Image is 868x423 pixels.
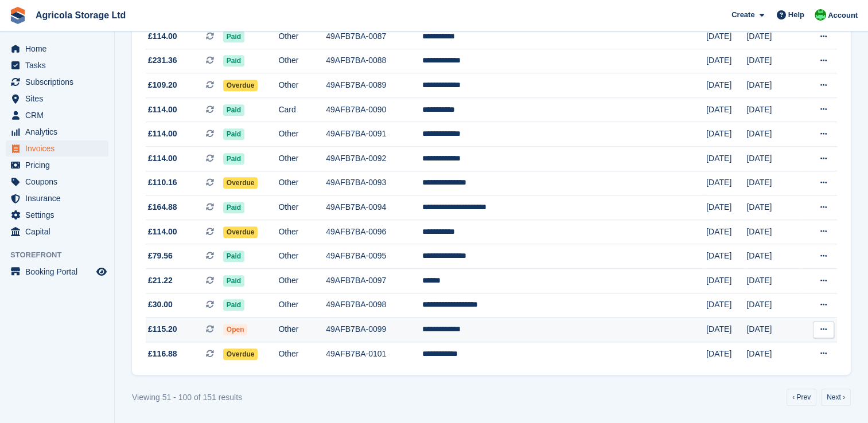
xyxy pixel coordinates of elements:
td: [DATE] [706,97,746,122]
td: Other [278,293,326,318]
td: [DATE] [706,147,746,171]
span: Paid [223,153,244,164]
td: [DATE] [746,342,799,366]
a: Previous [787,389,816,406]
td: Other [278,171,326,195]
span: £115.20 [148,323,177,335]
span: £21.22 [148,275,173,287]
span: Overdue [223,226,258,238]
td: 49AFB7BA-0087 [326,25,422,49]
span: CRM [25,107,94,123]
span: £79.56 [148,250,173,262]
td: [DATE] [746,269,799,293]
td: Other [278,342,326,366]
td: [DATE] [746,293,799,318]
span: £116.88 [148,348,177,360]
span: Home [25,41,94,57]
nav: Pages [784,389,853,406]
td: Other [278,195,326,220]
span: Coupons [25,174,94,190]
td: 49AFB7BA-0101 [326,342,422,366]
td: [DATE] [706,293,746,318]
td: Other [278,49,326,73]
span: £114.00 [148,152,177,164]
td: [DATE] [706,318,746,342]
div: Viewing 51 - 100 of 151 results [132,391,242,404]
span: £114.00 [148,226,177,238]
td: Other [278,269,326,293]
span: Create [731,9,754,21]
span: Overdue [223,80,258,91]
td: [DATE] [746,147,799,171]
td: [DATE] [746,195,799,220]
td: [DATE] [706,269,746,293]
td: [DATE] [706,25,746,49]
span: Booking Portal [25,264,94,280]
span: Paid [223,275,244,287]
td: 49AFB7BA-0095 [326,244,422,269]
td: 49AFB7BA-0089 [326,73,422,98]
td: [DATE] [746,244,799,269]
span: Paid [223,55,244,66]
span: £30.00 [148,299,173,311]
span: Analytics [25,124,94,140]
img: stora-icon-8386f47178a22dfd0bd8f6a31ec36ba5ce8667c1dd55bd0f319d3a0aa187defe.svg [9,7,26,24]
td: 49AFB7BA-0090 [326,97,422,122]
td: Other [278,220,326,244]
span: £114.00 [148,128,177,140]
td: 49AFB7BA-0096 [326,220,422,244]
img: Tania Davies [815,9,826,21]
td: 49AFB7BA-0099 [326,318,422,342]
span: Tasks [25,57,94,73]
a: menu [6,264,108,280]
td: 49AFB7BA-0092 [326,147,422,171]
span: Overdue [223,177,258,189]
td: [DATE] [706,220,746,244]
td: [DATE] [706,171,746,195]
a: menu [6,224,108,240]
span: £164.88 [148,201,177,213]
span: Help [788,9,804,21]
a: Next [821,389,851,406]
a: menu [6,74,108,90]
a: menu [6,107,108,123]
a: menu [6,207,108,223]
td: Other [278,25,326,49]
td: [DATE] [746,318,799,342]
span: £110.16 [148,177,177,189]
td: [DATE] [746,122,799,147]
a: menu [6,91,108,107]
span: £109.20 [148,79,177,91]
a: menu [6,190,108,206]
td: 49AFB7BA-0088 [326,49,422,73]
span: Settings [25,207,94,223]
span: Paid [223,299,244,311]
td: [DATE] [706,342,746,366]
span: Paid [223,31,244,42]
span: £231.36 [148,54,177,66]
a: Preview store [95,265,108,279]
a: menu [6,41,108,57]
a: Agricola Storage Ltd [31,6,130,25]
span: £114.00 [148,30,177,42]
td: 49AFB7BA-0093 [326,171,422,195]
span: £114.00 [148,104,177,116]
a: menu [6,124,108,140]
td: Other [278,73,326,98]
td: [DATE] [746,25,799,49]
td: 49AFB7BA-0097 [326,269,422,293]
span: Paid [223,128,244,140]
span: Subscriptions [25,74,94,90]
td: [DATE] [706,49,746,73]
span: Pricing [25,157,94,173]
td: 49AFB7BA-0094 [326,195,422,220]
td: [DATE] [746,49,799,73]
td: Other [278,122,326,147]
td: 49AFB7BA-0098 [326,293,422,318]
td: 49AFB7BA-0091 [326,122,422,147]
span: Insurance [25,190,94,206]
span: Invoices [25,140,94,156]
td: Other [278,147,326,171]
span: Open [223,324,248,335]
td: [DATE] [706,244,746,269]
